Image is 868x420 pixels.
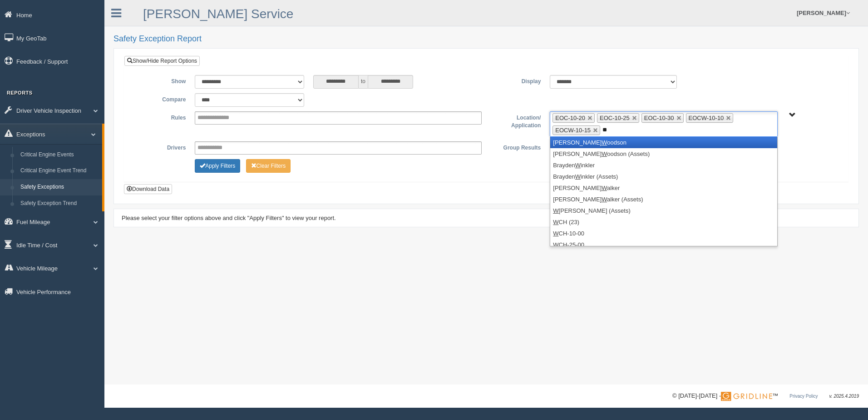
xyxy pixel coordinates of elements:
li: [PERSON_NAME] alker (Assets) [550,194,777,205]
button: Change Filter Options [195,159,240,173]
span: EOCW-10-10 [689,115,724,121]
span: EOC-10-30 [644,115,674,121]
label: Compare [131,93,190,104]
li: [PERSON_NAME] alker [550,182,777,194]
em: W [602,150,607,157]
span: to [359,75,368,89]
h2: Safety Exception Report [113,35,859,44]
em: W [553,241,558,248]
em: W [553,219,558,225]
label: Rules [131,111,190,122]
span: EOC-10-25 [600,115,630,121]
li: CH-25-00 [550,239,777,250]
li: CH (23) [550,216,777,228]
li: CH-10-00 [550,228,777,239]
label: Drivers [131,141,190,152]
a: Critical Engine Event Trend [16,163,102,179]
span: EOC-10-20 [555,115,585,121]
li: Brayden inkler [550,160,777,171]
span: v. 2025.4.2019 [829,394,859,399]
span: Please select your filter options above and click "Apply Filters" to view your report. [122,215,336,221]
em: W [602,185,607,191]
li: Brayden inkler (Assets) [550,171,777,182]
a: Safety Exceptions [16,179,102,195]
a: Privacy Policy [789,394,818,399]
button: Change Filter Options [246,159,291,173]
label: Display [486,75,545,86]
li: [PERSON_NAME] oodson [550,137,777,148]
a: Show/Hide Report Options [124,56,200,66]
span: EOCW-10-15 [555,127,591,134]
a: [PERSON_NAME] Service [143,7,293,21]
em: W [575,162,581,169]
label: Location/ Application [486,111,545,130]
li: [PERSON_NAME] (Assets) [550,205,777,216]
a: Safety Exception Trend [16,195,102,212]
label: Show [131,75,190,86]
img: Gridline [721,392,772,401]
em: W [602,196,607,203]
em: W [575,173,581,180]
div: © [DATE]-[DATE] - ™ [672,391,859,401]
label: Group Results [486,141,545,152]
em: W [602,139,607,146]
a: Critical Engine Events [16,147,102,163]
em: W [553,230,558,237]
li: [PERSON_NAME] oodson (Assets) [550,148,777,160]
button: Download Data [124,184,172,194]
em: W [553,207,558,214]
